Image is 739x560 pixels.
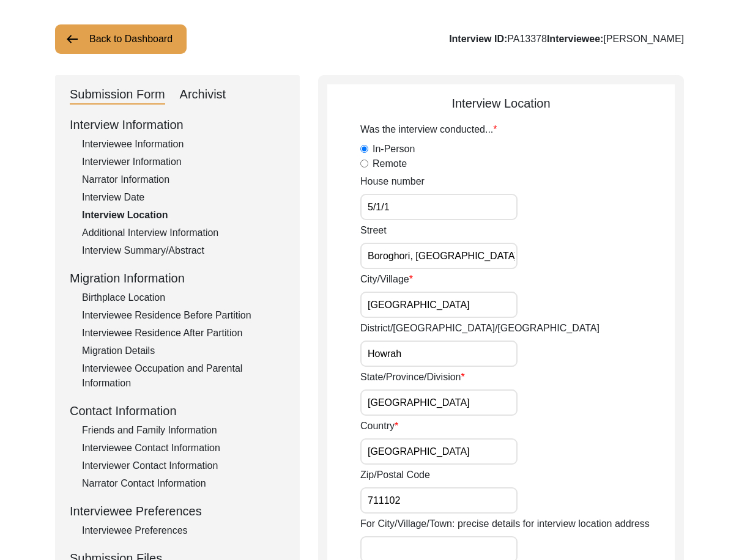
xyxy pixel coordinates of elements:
[82,208,285,223] div: Interview Location
[65,32,80,46] img: arrow-left.png
[82,344,285,358] div: Migration Details
[82,243,285,258] div: Interview Summary/Abstract
[82,361,285,391] div: Interviewee Occupation and Parental Information
[82,308,285,323] div: Interviewee Residence Before Partition
[82,290,285,305] div: Birthplace Location
[373,157,407,171] label: Remote
[82,523,285,538] div: Interviewee Preferences
[70,402,285,420] div: Contact Information
[360,468,430,482] label: Zip/Postal Code
[360,122,497,137] label: Was the interview conducted...
[70,269,285,287] div: Migration Information
[55,24,187,54] button: Back to Dashboard
[449,34,507,44] b: Interview ID:
[327,94,675,112] div: Interview Location
[82,441,285,455] div: Interviewee Contact Information
[360,223,387,238] label: Street
[82,459,285,473] div: Interviewer Contact Information
[70,85,165,105] div: Submission Form
[360,370,465,385] label: State/Province/Division
[82,226,285,240] div: Additional Interview Information
[82,155,285,169] div: Interviewer Information
[180,85,226,105] div: Archivist
[70,502,285,520] div: Interviewee Preferences
[360,517,650,531] label: For City/Village/Town: precise details for interview location address
[360,174,425,189] label: House number
[449,32,684,46] div: PA13378 [PERSON_NAME]
[82,137,285,152] div: Interviewee Information
[82,190,285,205] div: Interview Date
[360,272,413,287] label: City/Village
[360,321,600,336] label: District/[GEOGRAPHIC_DATA]/[GEOGRAPHIC_DATA]
[82,476,285,491] div: Narrator Contact Information
[373,142,415,157] label: In-Person
[360,419,398,433] label: Country
[82,172,285,187] div: Narrator Information
[82,423,285,438] div: Friends and Family Information
[82,326,285,341] div: Interviewee Residence After Partition
[70,116,285,134] div: Interview Information
[547,34,603,44] b: Interviewee:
